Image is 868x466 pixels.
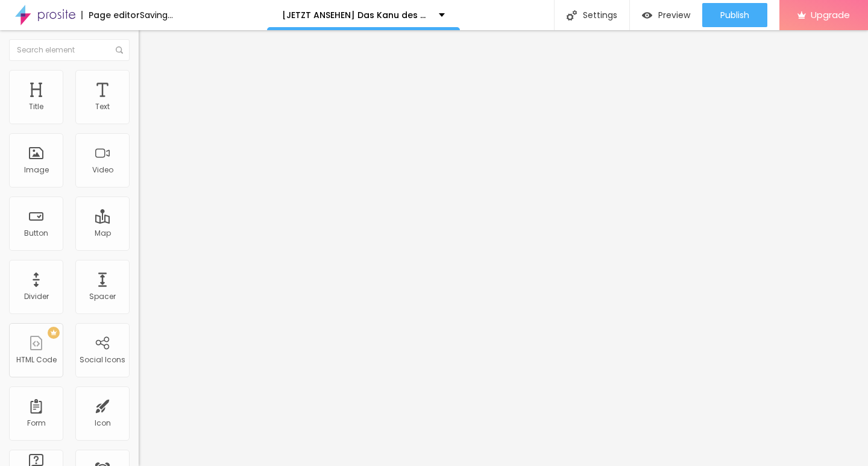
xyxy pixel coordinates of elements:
[24,229,48,238] div: Button
[702,3,767,27] button: Publish
[139,30,868,466] iframe: Editor
[282,11,430,19] p: [JETZT ANSEHEN] Das Kanu des Manitu Ganzer Film auf Deutsch — 1080p FULL HD!
[29,102,43,111] div: Title
[140,11,173,19] div: Saving...
[24,292,49,301] div: Divider
[630,3,702,27] button: Preview
[642,10,652,20] img: view-1.svg
[116,46,123,54] img: Icone
[567,10,577,20] img: Icone
[95,102,110,111] div: Text
[658,10,690,20] span: Preview
[24,166,49,174] div: Image
[811,10,850,20] span: Upgrade
[16,356,57,364] div: HTML Code
[95,229,111,238] div: Map
[81,11,140,19] div: Page editor
[89,292,116,301] div: Spacer
[9,39,130,61] input: Search element
[27,419,46,427] div: Form
[720,10,749,20] span: Publish
[80,356,125,364] div: Social Icons
[92,166,113,174] div: Video
[95,419,111,427] div: Icon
